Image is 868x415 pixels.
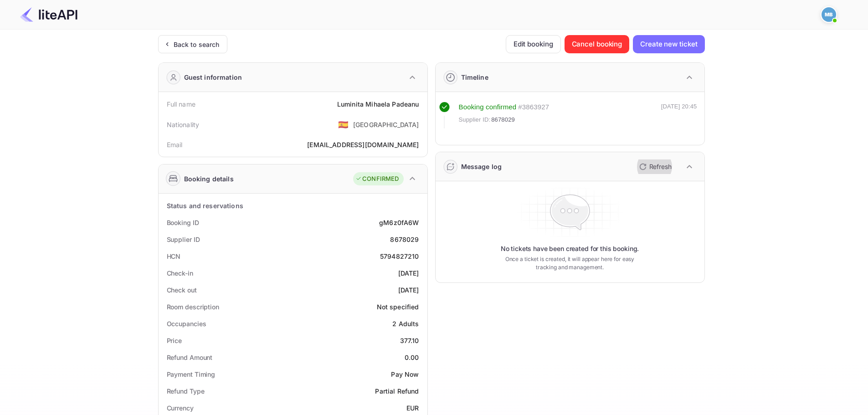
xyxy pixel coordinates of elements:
div: # 3863927 [518,102,549,113]
button: Create new ticket [633,35,704,53]
div: Partial Refund [375,386,419,396]
div: Check out [167,285,197,295]
div: Booking details [184,174,234,184]
div: 5794827210 [380,251,419,261]
div: [DATE] 20:45 [661,102,697,128]
div: EUR [406,403,419,413]
div: Refund Amount [167,353,213,362]
div: 2 Adults [392,319,419,328]
div: [GEOGRAPHIC_DATA] [353,120,419,129]
div: Payment Timing [167,369,216,379]
span: United States [338,116,349,133]
div: Timeline [461,72,488,82]
button: Edit booking [506,35,561,53]
div: Full name [167,99,195,109]
div: Email [167,140,183,149]
div: Currency [167,403,194,413]
img: Mohcine Belkhir [822,7,836,22]
div: Nationality [167,120,200,129]
div: Room description [167,302,219,312]
div: 377.10 [400,336,419,345]
p: No tickets have been created for this booking. [501,244,639,253]
div: Message log [461,162,502,171]
p: Refresh [649,162,672,171]
div: 8678029 [390,235,419,244]
div: [EMAIL_ADDRESS][DOMAIN_NAME] [307,140,419,149]
div: Occupancies [167,319,206,328]
div: HCN [167,251,181,261]
div: Booking ID [167,218,199,227]
div: gM6z0fA6W [379,218,419,227]
div: Back to search [174,40,220,49]
div: Pay Now [391,369,419,379]
div: Status and reservations [167,201,243,210]
div: Check-in [167,268,193,278]
span: Supplier ID: [459,115,491,124]
div: Booking confirmed [459,102,517,113]
div: Refund Type [167,386,205,396]
img: LiteAPI Logo [20,7,77,22]
div: 0.00 [405,353,419,362]
div: Guest information [184,72,242,82]
p: Once a ticket is created, it will appear here for easy tracking and management. [498,255,642,272]
button: Refresh [634,159,675,174]
button: Cancel booking [565,35,630,53]
div: [DATE] [398,285,419,295]
div: Luminita Mihaela Padeanu [337,99,419,109]
div: Not specified [377,302,419,312]
div: [DATE] [398,268,419,278]
div: Supplier ID [167,235,200,244]
div: CONFIRMED [355,174,399,184]
div: Price [167,336,182,345]
span: 8678029 [491,115,515,124]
